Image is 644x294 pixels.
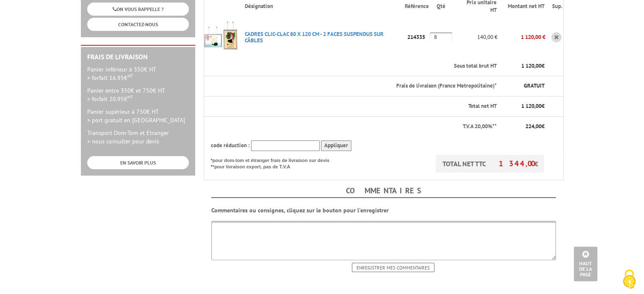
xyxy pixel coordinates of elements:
span: 1 120,00 [521,62,541,69]
p: 140,00 € [452,30,497,44]
p: Panier inférieur à 350€ HT [87,65,189,82]
th: Sous total brut HT [238,56,498,76]
p: T.V.A 20,00%** [211,123,497,131]
a: Haut de la page [574,247,597,281]
p: Total net HT [211,102,497,110]
input: Enregistrer mes commentaires [352,263,434,272]
input: Appliquer [321,140,351,151]
p: Panier entre 350€ et 750€ HT [87,86,189,103]
p: € [504,102,544,110]
span: > forfait 20.95€ [87,95,133,103]
a: CONTACTEZ-NOUS [87,18,189,31]
span: 1 120,00 [521,102,541,110]
span: 224,00 [525,123,541,130]
p: Montant net HT [504,3,544,11]
p: Transport Dom-Tom et Etranger [87,129,189,146]
sup: HT [127,73,133,79]
p: Panier supérieur à 750€ HT [87,107,189,124]
b: Commentaires ou consignes, cliquez sur le bouton pour l'enregistrer [211,206,389,214]
p: € [504,62,544,70]
span: code réduction : [211,142,250,149]
p: TOTAL NET TTC € [436,155,544,173]
button: Cookies (fenêtre modale) [614,265,644,294]
p: 214335 [405,30,430,44]
h4: Commentaires [211,184,556,198]
span: GRATUIT [523,82,544,89]
p: Référence [405,3,429,11]
span: > forfait 16.95€ [87,74,133,82]
span: > port gratuit en [GEOGRAPHIC_DATA] [87,116,185,124]
span: > nous consulter pour devis [87,137,159,145]
img: Cookies (fenêtre modale) [619,269,640,290]
p: Frais de livraison (France Metropolitaine)* [245,82,497,90]
sup: HT [127,94,133,100]
a: EN SAVOIR PLUS [87,156,189,169]
p: *pour dom-tom et étranger frais de livraison sur devis **pour livraison export, pas de T.V.A [211,155,338,170]
img: CADRES CLIC-CLAC 80 X 120 CM - 2 FACES SUSPENDUS SUR CâBLES [204,20,238,54]
h2: Frais de Livraison [87,53,189,61]
a: ON VOUS RAPPELLE ? [87,3,189,16]
p: € [504,123,544,131]
span: 1 344,00 [498,159,534,168]
a: CADRES CLIC-CLAC 80 X 120 CM - 2 FACES SUSPENDUS SUR CâBLES [245,30,384,44]
p: 1 120,00 € [497,30,545,44]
